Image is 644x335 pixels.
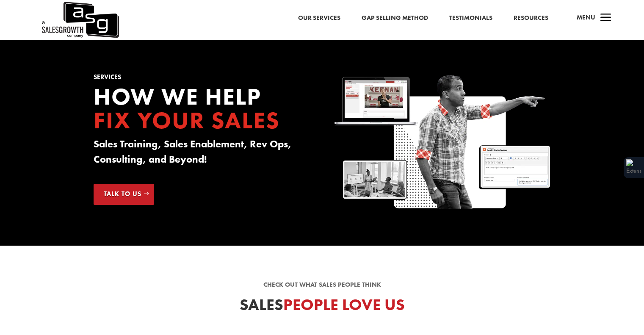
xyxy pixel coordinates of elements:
[283,294,405,315] span: People Love Us
[94,280,551,290] p: Check out what sales people think
[626,159,641,176] img: Extension Icon
[94,136,310,171] h3: Sales Training, Sales Enablement, Rev Ops, Consulting, and Beyond!
[597,10,614,27] span: a
[94,297,551,317] h2: Sales
[362,13,428,24] a: Gap Selling Method
[94,184,154,205] a: Talk to Us
[514,13,548,24] a: Resources
[577,13,595,22] span: Menu
[298,13,340,24] a: Our Services
[94,74,310,85] h1: Services
[449,13,492,24] a: Testimonials
[334,74,550,211] img: Sales Growth Keenan
[94,85,310,136] h2: How we Help
[94,105,280,136] span: Fix your Sales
